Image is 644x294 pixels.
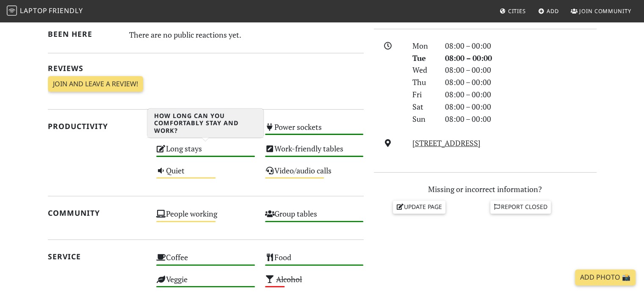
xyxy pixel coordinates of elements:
div: Veggie [151,272,260,294]
div: Work-friendly tables [260,142,369,163]
div: Sat [407,101,439,113]
a: Update page [393,201,445,213]
span: Add [547,7,559,15]
h2: Community [48,209,146,217]
s: Alcohol [276,274,302,284]
h3: How long can you comfortably stay and work? [147,109,263,138]
div: Fri [407,88,439,101]
a: Add [535,3,562,19]
div: There are no public reactions yet. [129,28,364,41]
a: Report closed [490,201,551,213]
h2: Productivity [48,122,146,131]
a: Join Community [567,3,635,19]
div: Quiet [151,164,260,185]
div: 08:00 – 00:00 [440,64,602,76]
div: 08:00 – 00:00 [440,52,602,64]
div: 08:00 – 00:00 [440,40,602,52]
a: Add Photo 📸 [575,269,636,286]
span: Friendly [49,6,83,15]
div: Sun [407,113,439,125]
a: Cities [496,3,529,19]
h2: Been here [48,30,119,38]
span: Laptop [20,6,47,15]
div: Mon [407,40,439,52]
div: Wed [407,64,439,76]
div: Video/audio calls [260,164,369,185]
div: Food [260,250,369,272]
img: LaptopFriendly [7,5,17,16]
div: Thu [407,76,439,88]
h2: Reviews [48,64,364,73]
div: Coffee [151,250,260,272]
div: Power sockets [260,120,369,142]
div: Tue [407,52,439,64]
div: People working [151,207,260,228]
a: Join and leave a review! [48,76,143,92]
span: Join Community [579,7,631,15]
p: Missing or incorrect information? [374,183,597,195]
div: Group tables [260,207,369,228]
h2: Service [48,252,146,261]
a: LaptopFriendly LaptopFriendly [7,4,83,19]
div: Long stays [151,142,260,163]
div: 08:00 – 00:00 [440,113,602,125]
div: 08:00 – 00:00 [440,101,602,113]
div: 08:00 – 00:00 [440,76,602,88]
a: [STREET_ADDRESS] [412,138,481,148]
span: Cities [508,7,526,15]
div: 08:00 – 00:00 [440,88,602,101]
